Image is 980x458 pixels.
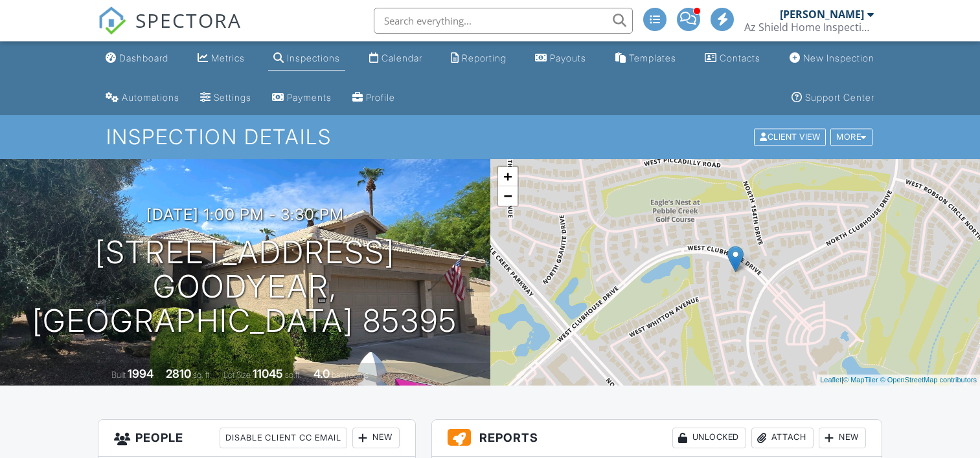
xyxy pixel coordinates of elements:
[498,167,518,186] a: Zoom in
[119,52,168,63] div: Dashboard
[550,52,586,63] div: Payouts
[754,129,826,146] div: Client View
[111,370,126,380] span: Built
[880,376,977,384] a: © OpenStreetMap contributors
[352,428,400,448] div: New
[98,17,242,45] a: SPECTORA
[744,21,874,34] div: Az Shield Home Inspections
[287,52,340,63] div: Inspections
[146,206,344,223] h3: [DATE] 1:00 pm - 3:30 pm
[817,375,980,386] div: |
[803,52,874,63] div: New Inspection
[843,376,878,384] a: © MapTiler
[21,235,470,338] h1: [STREET_ADDRESS] Goodyear, [GEOGRAPHIC_DATA] 85395
[166,367,191,380] div: 2810
[830,129,872,146] div: More
[805,92,874,103] div: Support Center
[530,47,591,71] a: Payouts
[819,428,866,448] div: New
[347,86,400,110] a: Company Profile
[462,52,507,63] div: Reporting
[220,428,347,448] div: Disable Client CC Email
[313,367,330,380] div: 4.0
[672,428,746,448] div: Unlocked
[366,92,395,103] div: Profile
[751,428,814,448] div: Attach
[211,52,245,63] div: Metrics
[374,8,633,34] input: Search everything...
[498,186,518,206] a: Zoom out
[446,47,512,71] a: Reporting
[223,370,251,380] span: Lot Size
[382,52,422,63] div: Calendar
[193,370,211,380] span: sq. ft.
[253,367,283,380] div: 11045
[820,376,841,384] a: Leaflet
[700,47,766,71] a: Contacts
[720,52,760,63] div: Contacts
[98,420,415,457] h3: People
[432,420,882,457] h3: Reports
[332,370,369,380] span: bathrooms
[784,47,880,71] a: New Inspection
[267,86,337,110] a: Payments
[610,47,681,71] a: Templates
[195,86,256,110] a: Settings
[780,8,864,21] div: [PERSON_NAME]
[106,125,874,148] h1: Inspection Details
[364,47,427,71] a: Calendar
[122,92,179,103] div: Automations
[287,92,332,103] div: Payments
[786,86,880,110] a: Support Center
[268,47,345,71] a: Inspections
[135,6,242,34] span: SPECTORA
[214,92,251,103] div: Settings
[285,370,301,380] span: sq.ft.
[100,86,185,110] a: Automations (Basic)
[128,367,154,380] div: 1994
[629,52,676,63] div: Templates
[100,47,174,71] a: Dashboard
[98,6,126,35] img: The Best Home Inspection Software - Spectora
[753,131,829,141] a: Client View
[192,47,250,71] a: Metrics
